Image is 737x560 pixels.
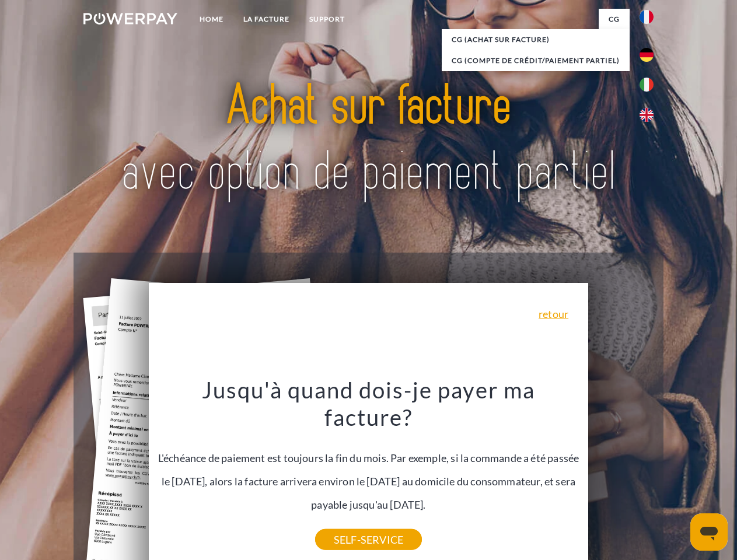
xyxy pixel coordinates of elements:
[640,78,654,92] img: it
[156,376,582,432] h3: Jusqu'à quand dois-je payer ma facture?
[640,108,654,122] img: en
[156,376,582,540] div: L'échéance de paiement est toujours la fin du mois. Par exemple, si la commande a été passée le [...
[442,29,630,50] a: CG (achat sur facture)
[539,309,568,319] a: retour
[83,13,177,24] img: logo-powerpay-white.svg
[442,50,630,71] a: CG (Compte de crédit/paiement partiel)
[640,10,654,24] img: fr
[190,9,233,30] a: Home
[690,513,728,551] iframe: Bouton de lancement de la fenêtre de messagerie
[640,48,654,62] img: de
[233,9,299,30] a: LA FACTURE
[315,529,422,550] a: SELF-SERVICE
[111,56,626,223] img: title-powerpay_fr.svg
[599,9,630,30] a: CG
[299,9,355,30] a: Support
